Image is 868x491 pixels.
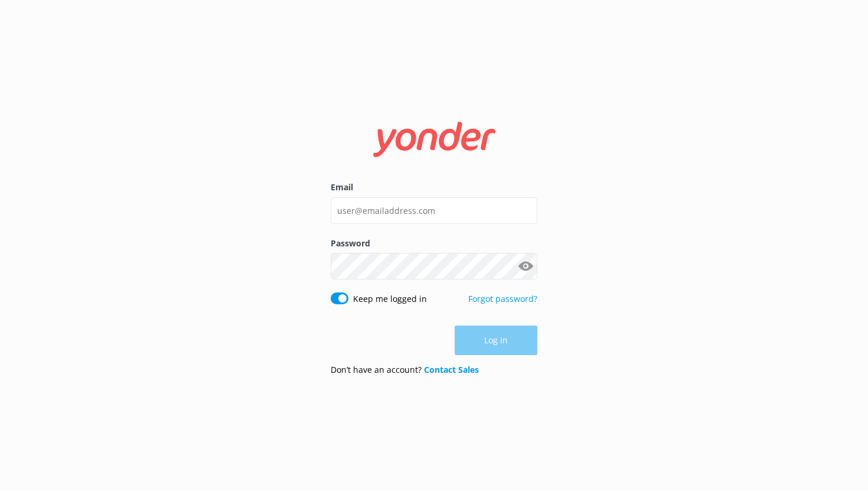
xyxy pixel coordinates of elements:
a: Forgot password? [468,293,537,304]
button: Show password [514,255,537,278]
label: Password [331,237,537,250]
label: Keep me logged in [353,292,427,305]
a: Contact Sales [424,364,479,375]
label: Email [331,181,537,194]
input: user@emailaddress.com [331,197,537,224]
p: Don’t have an account? [331,363,479,376]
